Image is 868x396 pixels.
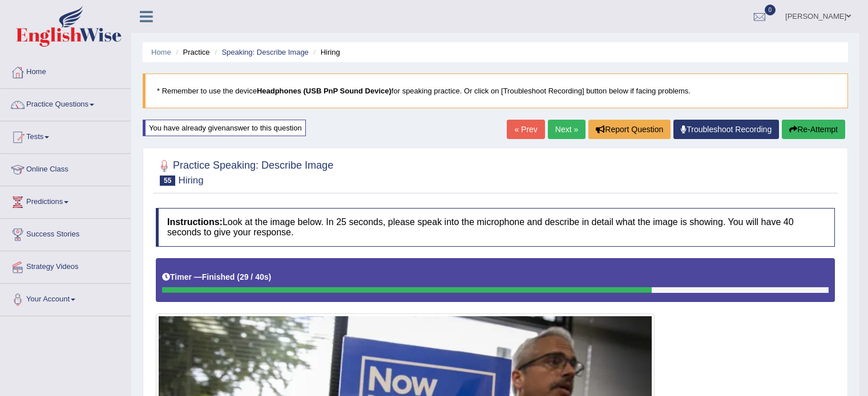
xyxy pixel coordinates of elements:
[1,251,131,280] a: Strategy Videos
[548,120,586,139] a: Next »
[310,47,340,58] li: Hiring
[1,89,131,117] a: Practice Questions
[151,48,171,56] a: Home
[782,120,845,139] button: Re-Attempt
[269,272,272,281] b: )
[1,219,131,247] a: Success Stories
[257,87,391,95] b: Headphones (USB PnP Sound Device)
[160,175,175,186] span: 55
[156,208,835,246] h4: Look at the image below. In 25 seconds, please speak into the microphone and describe in detail w...
[156,157,333,186] h2: Practice Speaking: Describe Image
[237,272,240,281] b: (
[167,217,223,227] b: Instructions:
[1,284,131,312] a: Your Account
[1,121,131,150] a: Tests
[143,120,306,136] div: You have already given answer to this question
[202,272,235,281] b: Finished
[765,5,776,15] span: 0
[1,56,131,85] a: Home
[143,74,848,108] blockquote: * Remember to use the device for speaking practice. Or click on [Troubleshoot Recording] button b...
[588,120,671,139] button: Report Question
[1,186,131,215] a: Predictions
[673,120,779,139] a: Troubleshoot Recording
[221,48,308,56] a: Speaking: Describe Image
[240,272,269,281] b: 29 / 40s
[1,154,131,182] a: Online Class
[173,47,209,58] li: Practice
[507,120,544,139] a: « Prev
[178,175,203,186] small: Hiring
[162,273,271,281] h5: Timer —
